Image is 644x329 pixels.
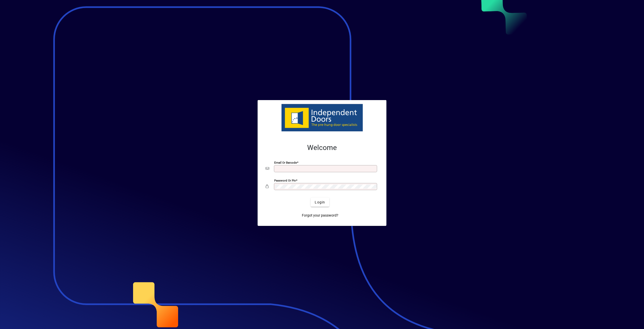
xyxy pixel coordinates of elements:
span: Forgot your password? [302,213,338,218]
span: Login [315,200,325,205]
button: Login [311,198,329,207]
h2: Welcome [266,143,378,152]
mat-label: Password or Pin [274,179,296,182]
a: Forgot your password? [300,211,340,220]
mat-label: Email or Barcode [274,161,297,164]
